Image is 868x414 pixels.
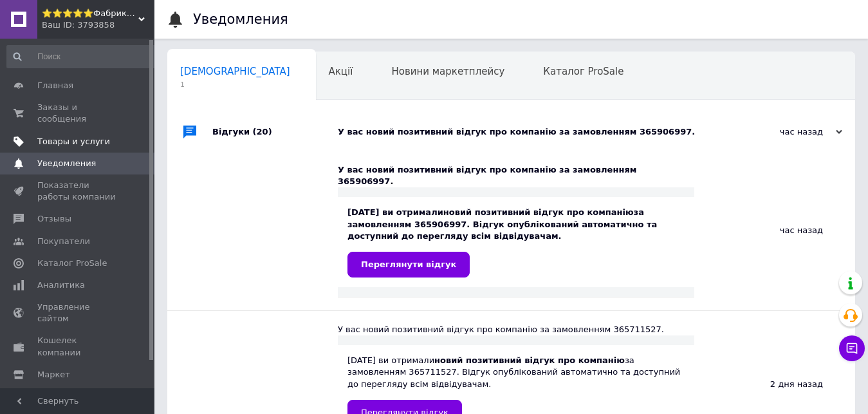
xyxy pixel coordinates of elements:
span: Новини маркетплейсу [391,66,504,77]
span: Отзывы [37,213,71,225]
div: Відгуки [212,113,338,151]
span: (20) [253,127,272,136]
span: Покупатели [37,236,90,247]
div: Ваш ID: 3793858 [42,19,154,31]
span: Маркет [37,369,70,381]
span: Акції [329,66,353,77]
div: час назад [714,126,842,138]
b: новий позитивний відгук про компанію [434,355,625,365]
span: Управление сайтом [37,301,119,325]
button: Чат с покупателем [839,335,865,361]
h1: Уведомления [193,12,288,27]
div: У вас новий позитивний відгук про компанію за замовленням 365906997. [338,164,694,187]
div: [DATE] ви отримали за замовленням 365906997. Відгук опублікований автоматично та доступний до пер... [347,207,685,278]
span: ⭐️⭐️⭐️⭐️⭐️Фабрика Честных цен [42,8,138,19]
span: [DEMOGRAPHIC_DATA] [180,66,290,77]
span: Уведомления [37,158,96,169]
div: час назад [694,151,855,310]
div: У вас новий позитивний відгук про компанію за замовленням 365711527. [338,324,694,335]
b: новий позитивний відгук про компанію [443,207,634,217]
a: Переглянути відгук [347,252,470,278]
div: У вас новий позитивний відгук про компанію за замовленням 365906997. [338,126,714,138]
span: Аналитика [37,279,85,291]
span: Каталог ProSale [37,258,107,269]
span: Кошелек компании [37,335,119,358]
span: 1 [180,80,290,89]
span: Показатели работы компании [37,180,119,203]
input: Поиск [6,45,159,68]
span: Заказы и сообщения [37,102,119,125]
span: Главная [37,80,73,91]
span: Переглянути відгук [361,259,456,269]
span: Каталог ProSale [543,66,623,77]
span: Товары и услуги [37,136,110,147]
